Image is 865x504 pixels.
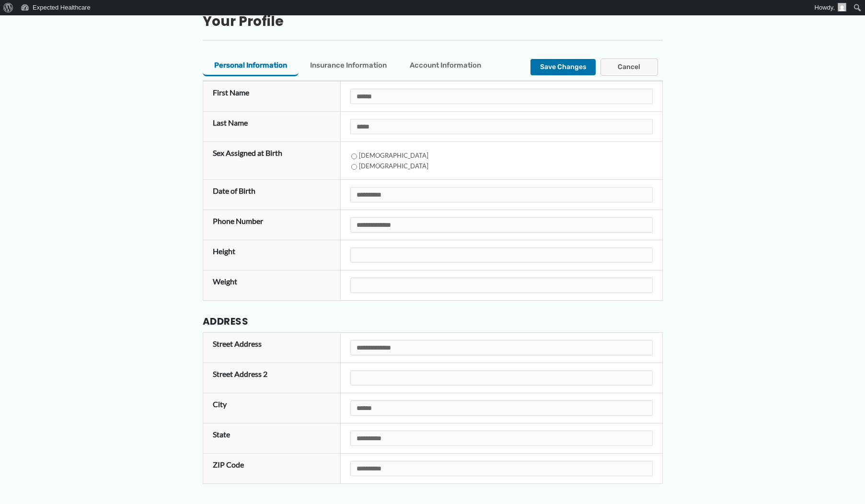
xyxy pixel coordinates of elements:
button: Cancel [600,59,658,76]
label: Date of Birth [213,186,255,195]
h3: Address [203,315,663,332]
label: Last Name [213,118,248,127]
label: Sex Assigned at Birth [213,148,282,157]
label: First Name [213,88,249,97]
button: Account Information [398,56,493,76]
input: [DEMOGRAPHIC_DATA] [351,164,357,170]
button: Insurance Information [299,56,398,76]
label: Height [213,246,235,256]
label: [DEMOGRAPHIC_DATA] [351,162,428,170]
label: [DEMOGRAPHIC_DATA] [351,152,428,159]
label: ZIP Code [213,460,244,469]
button: Personal Information [203,56,299,76]
button: Save Changes [531,59,596,75]
label: City [213,399,227,409]
label: Phone Number [213,216,263,225]
label: State [213,430,230,439]
label: Street Address 2 [213,369,267,378]
h2: Your Profile [203,13,663,30]
label: Street Address [213,339,262,348]
label: Weight [213,277,237,286]
input: [DEMOGRAPHIC_DATA] [351,153,357,159]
